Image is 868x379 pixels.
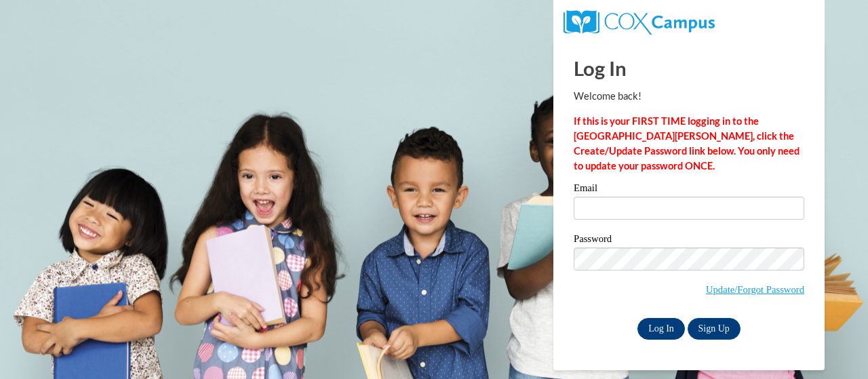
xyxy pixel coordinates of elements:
input: Log In [637,318,685,340]
label: Email [574,183,804,197]
a: COX Campus [564,16,715,27]
label: Password [574,234,804,247]
img: COX Campus [564,10,715,35]
strong: If this is your FIRST TIME logging in to the [GEOGRAPHIC_DATA][PERSON_NAME], click the Create/Upd... [574,115,800,172]
a: Sign Up [688,318,741,340]
h1: Log In [574,54,804,82]
p: Welcome back! [574,89,804,104]
a: Update/Forgot Password [706,284,804,295]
